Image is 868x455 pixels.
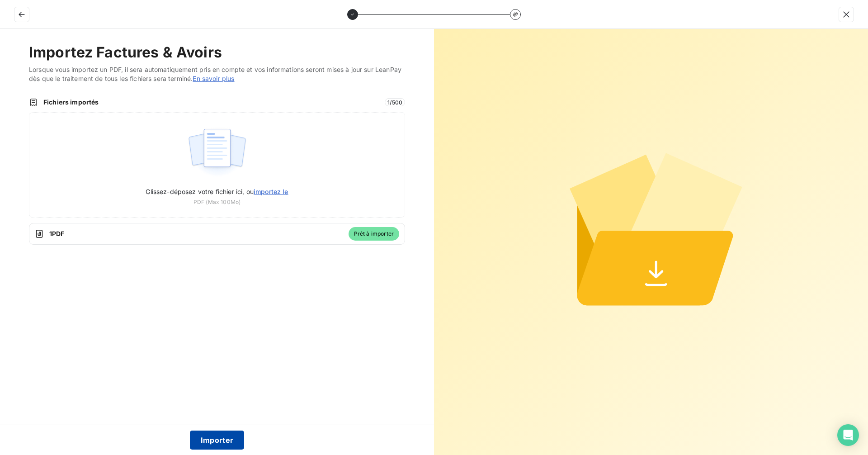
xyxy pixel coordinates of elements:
[193,75,234,82] a: En savoir plus
[29,65,405,83] span: Lorsque vous importez un PDF, il sera automatiquement pris en compte et vos informations seront m...
[349,227,399,241] span: Prêt à importer
[837,424,859,446] div: Open Intercom Messenger
[43,98,379,107] span: Fichiers importés
[29,43,405,62] h2: Importez Factures & Avoirs
[254,188,288,195] span: importez le
[193,198,241,206] span: PDF (Max 100Mo)
[385,98,405,106] span: 1 / 500
[49,229,343,238] span: 1 PDF
[190,431,245,450] button: Importer
[187,123,247,181] img: illustration
[146,188,288,195] span: Glissez-déposez votre fichier ici, ou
